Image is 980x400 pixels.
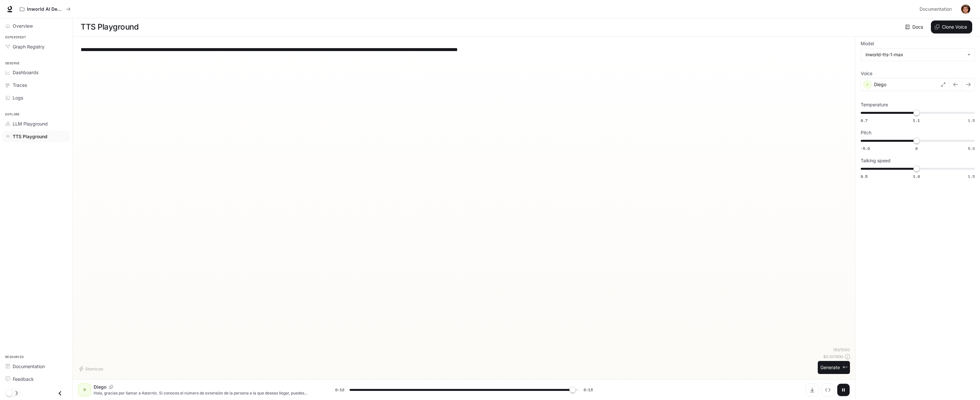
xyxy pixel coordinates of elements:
[3,131,70,142] a: TTS Playground
[968,146,975,151] span: 5.0
[27,7,63,12] p: Inworld AI Demos
[107,385,116,389] button: Copy Voice ID
[335,387,344,393] span: 0:12
[17,3,73,16] button: All workspaces
[3,79,70,91] a: Traces
[821,383,834,396] button: Inspect
[931,20,972,33] button: Clone Voice
[13,69,38,76] span: Dashboards
[81,20,139,33] h1: TTS Playground
[6,389,12,396] span: Dark mode toggle
[861,174,867,179] span: 0.5
[861,158,891,163] p: Talking speed
[968,118,975,123] span: 1.5
[823,354,843,359] p: $ 0.001930
[3,20,70,32] a: Overview
[13,43,45,50] span: Graph Registry
[968,174,975,179] span: 1.5
[913,174,920,179] span: 1.0
[806,383,819,396] button: Download audio
[3,67,70,78] a: Dashboards
[79,385,90,395] div: D
[78,364,106,374] button: Shortcuts
[818,361,850,374] button: Generate⌘⏎
[833,347,850,353] p: 193 / 1000
[3,373,70,385] a: Feedback
[915,146,918,151] span: 0
[861,41,874,46] p: Model
[904,20,926,33] a: Docs
[961,5,970,14] img: User avatar
[913,118,920,123] span: 1.1
[861,48,974,61] div: inworld-tts-1-max
[13,94,23,101] span: Logs
[3,41,70,52] a: Graph Registry
[53,387,67,400] button: Close drawer
[13,133,47,140] span: TTS Playground
[861,102,888,107] p: Temperature
[13,120,48,127] span: LLM Playground
[3,118,70,129] a: LLM Playground
[584,387,593,393] span: 0:13
[861,146,870,151] span: -5.0
[94,384,107,390] p: Diego
[13,376,34,382] span: Feedback
[13,363,45,370] span: Documentation
[3,361,70,372] a: Documentation
[13,22,33,29] span: Overview
[13,82,27,88] span: Traces
[917,3,957,16] a: Documentation
[861,71,872,76] p: Voice
[842,366,847,369] p: ⌘⏎
[861,130,871,135] p: Pitch
[3,92,70,103] a: Logs
[866,51,964,58] div: inworld-tts-1-max
[874,81,886,88] p: Diego
[920,5,952,13] span: Documentation
[94,390,320,396] p: Hola, gracias por llamar a Asternic. Si conoces el número de extensión de la persona a la que des...
[861,118,867,123] span: 0.7
[959,3,972,16] button: User avatar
